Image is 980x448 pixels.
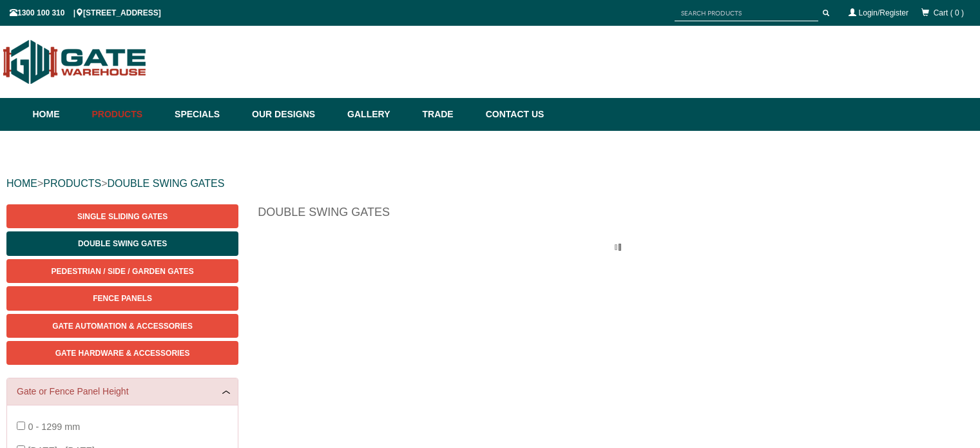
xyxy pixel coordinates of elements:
span: Pedestrian / Side / Garden Gates [52,267,194,276]
span: Single Sliding Gates [77,212,168,221]
a: Specials [168,98,245,131]
div: > > [6,163,974,204]
img: please_wait.gif [611,244,621,251]
a: Our Designs [245,98,341,131]
a: Products [86,98,169,131]
input: SEARCH PRODUCTS [675,5,818,21]
a: Gate or Fence Panel Height [17,385,228,398]
a: Fence Panels [6,286,238,310]
h1: Double Swing Gates [258,204,974,227]
a: Double Swing Gates [6,231,238,255]
a: Trade [416,98,479,131]
a: Gallery [341,98,416,131]
span: 0 - 1299 mm [28,422,80,432]
span: Gate Hardware & Accessories [55,349,190,358]
a: PRODUCTS [43,178,101,189]
a: Pedestrian / Side / Garden Gates [6,259,238,283]
a: Gate Hardware & Accessories [6,341,238,365]
a: HOME [6,178,37,189]
a: Login/Register [859,8,908,17]
span: Fence Panels [93,294,152,303]
span: Gate Automation & Accessories [52,322,193,331]
span: Double Swing Gates [78,239,167,248]
a: Single Sliding Gates [6,204,238,228]
a: Home [33,98,86,131]
span: 1300 100 310 | [STREET_ADDRESS] [10,8,161,17]
a: Contact Us [479,98,544,131]
span: Cart ( 0 ) [934,8,964,17]
a: DOUBLE SWING GATES [107,178,224,189]
a: Gate Automation & Accessories [6,314,238,338]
